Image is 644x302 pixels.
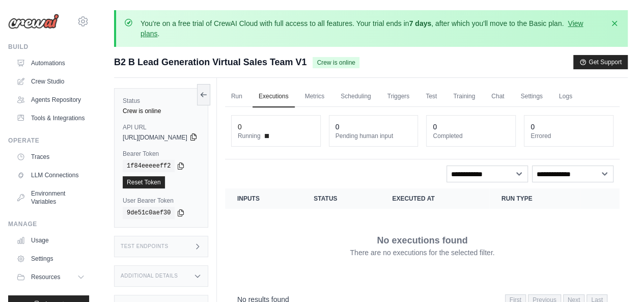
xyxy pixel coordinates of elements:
label: API URL [123,123,200,131]
a: Training [447,86,481,107]
th: Run Type [489,188,580,209]
th: Executed at [380,188,489,209]
dt: Pending human input [335,132,412,140]
a: Settings [12,251,89,267]
strong: 7 days [409,19,431,28]
div: Crew is online [123,107,200,115]
div: 0 [530,122,535,132]
a: Scheduling [334,86,377,107]
a: Traces [12,149,89,165]
span: B2 B Lead Generation Virtual Sales Team V1 [114,55,306,69]
p: There are no executions for the selected filter. [350,248,494,258]
a: Agents Repository [12,92,89,108]
a: Executions [253,86,295,107]
a: Automations [12,55,89,71]
div: 0 [238,122,242,132]
a: Run [225,86,248,107]
a: Metrics [299,86,331,107]
a: Logs [553,86,578,107]
h3: Test Endpoints [121,243,169,250]
a: Test [419,86,443,107]
div: 0 [335,122,340,132]
a: Chat [485,86,510,107]
code: 9de51c0aef30 [123,207,175,219]
button: Get Support [573,55,628,69]
h3: Additional Details [121,273,178,279]
span: [URL][DOMAIN_NAME] [123,133,187,142]
div: Manage [8,220,89,228]
p: You're on a free trial of CrewAI Cloud with full access to all features. Your trial ends in , aft... [141,18,603,39]
a: Tools & Integrations [12,110,89,126]
dt: Completed [433,132,509,140]
th: Inputs [225,188,301,209]
a: Crew Studio [12,73,89,90]
label: User Bearer Token [123,197,200,205]
dt: Errored [530,132,607,140]
a: LLM Connections [12,167,89,183]
a: Environment Variables [12,185,89,210]
label: Status [123,97,200,105]
div: Build [8,43,89,51]
button: Resources [12,269,89,285]
div: 0 [433,122,437,132]
span: Crew is online [313,57,359,68]
img: Logo [8,14,59,29]
div: Operate [8,136,89,145]
a: Usage [12,232,89,249]
a: Settings [514,86,548,107]
span: Running [238,132,261,140]
label: Bearer Token [123,150,200,158]
p: No executions found [377,233,467,248]
span: Resources [31,273,60,281]
code: 1f84eeeeeff2 [123,160,175,172]
a: Reset Token [123,176,165,188]
a: Triggers [381,86,416,107]
th: Status [301,188,380,209]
